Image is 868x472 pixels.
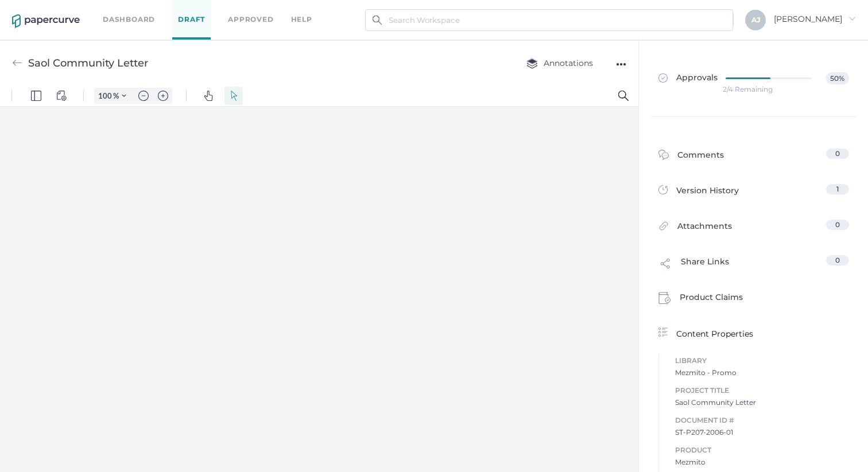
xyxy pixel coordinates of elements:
[658,184,849,200] a: Version History1
[658,326,849,340] div: Content Properties
[658,149,724,166] div: Comments
[27,1,45,19] button: Panel
[658,185,668,197] img: versions-icon.ee5af6b0.svg
[836,185,839,193] span: 1
[224,1,243,19] button: Select
[751,15,760,24] span: A J
[658,221,669,234] img: attachments-icon.0dd0e375.svg
[658,220,849,237] a: Attachments0
[228,13,273,26] a: Approved
[616,56,626,72] div: ●●●
[28,52,148,74] div: Saol Community Letter
[848,14,856,22] i: arrow_right
[95,5,113,15] input: Set zoom
[675,457,849,468] span: Mezmito
[526,58,593,68] span: Annotations
[658,292,671,305] img: claims-icon.71597b81.svg
[658,255,849,277] a: Share Links0
[675,427,849,438] span: ST-P207-2006-01
[52,1,71,19] button: View Controls
[158,5,168,15] img: default-plus.svg
[12,58,22,68] img: back-arrow-grey.72011ae3.svg
[675,354,849,367] span: Library
[138,5,149,15] img: default-minus.svg
[658,184,739,200] div: Version History
[658,150,669,163] img: comment-icon.4fbda5a2.svg
[675,444,849,457] span: Product
[56,5,67,15] img: default-viewcontrols.svg
[31,5,41,15] img: default-leftsidepanel.svg
[658,255,729,277] div: Share Links
[652,61,856,96] a: Approvals50%
[826,72,848,84] span: 50%
[835,256,840,264] span: 0
[658,291,849,308] a: Product Claims
[103,13,155,26] a: Dashboard
[614,1,633,19] button: Search
[373,15,382,25] img: search.bf03fe8b.svg
[658,149,849,166] a: Comments0
[122,8,126,13] img: chevron.svg
[675,397,849,408] span: Saol Community Letter
[618,5,629,15] img: default-magnifying-glass.svg
[228,5,239,15] img: default-select.svg
[675,384,849,397] span: Project Title
[675,414,849,427] span: Document ID #
[774,14,856,24] span: [PERSON_NAME]
[658,73,668,83] img: approved-grey.341b8de9.svg
[526,58,538,69] img: annotation-layers.cc6d0e6b.svg
[115,2,133,18] button: Zoom Controls
[291,13,312,26] div: help
[658,72,718,85] span: Approvals
[515,52,604,74] button: Annotations
[154,2,172,18] button: Zoom in
[365,9,733,31] input: Search Workspace
[12,14,80,28] img: papercurve-logo-colour.7244d18c.svg
[658,327,668,337] img: content-properties-icon.34d20aed.svg
[134,2,153,18] button: Zoom out
[675,367,849,379] span: Mezmito - Promo
[658,291,743,308] div: Product Claims
[199,1,218,19] button: Pan
[658,220,732,237] div: Attachments
[113,6,119,15] span: %
[658,256,672,274] img: share-link-icon.af96a55c.svg
[835,220,840,229] span: 0
[835,149,840,158] span: 0
[203,5,214,15] img: default-pan.svg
